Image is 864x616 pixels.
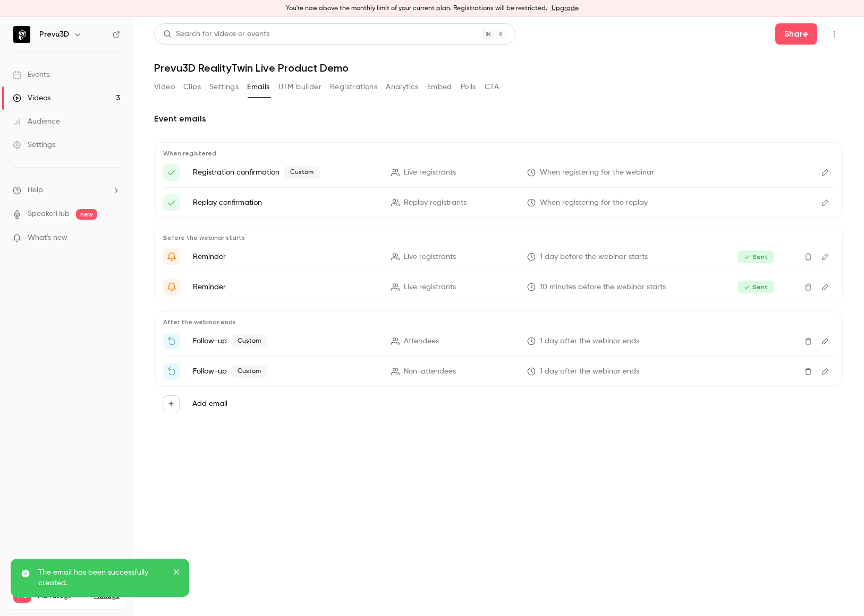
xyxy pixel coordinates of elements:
[38,567,166,588] p: The email has been successfully created.
[13,185,120,196] li: help-dropdown-opener
[231,335,267,348] span: Custom
[39,29,69,40] h6: Prevu3D
[163,164,834,181] li: Here's your access link to {{ event_name }}!
[193,251,378,262] p: Reminder
[163,149,834,158] p: When registered
[817,279,834,296] button: Edit
[485,79,499,96] button: CTA
[163,194,834,211] li: Here's your access link to {{ event_name }}!
[163,29,269,40] div: Search for videos or events
[817,363,834,380] button: Edit
[817,164,834,181] button: Edit
[278,79,321,96] button: UTM builder
[193,365,378,378] p: Follow-up
[28,209,70,220] a: SpeakerHub
[552,4,579,13] a: Upgrade
[540,366,639,377] span: 1 day after the webinar ends
[284,166,320,179] span: Custom
[13,116,60,127] div: Audience
[427,79,452,96] button: Embed
[192,398,227,409] label: Add email
[13,93,50,103] div: Videos
[163,248,834,265] li: {{ event_name }} is about to go live
[107,233,120,243] iframe: Noticeable Trigger
[404,167,456,178] span: Live registrants
[154,112,843,125] h2: Event emails
[800,363,817,380] button: Delete
[800,279,817,296] button: Delete
[817,248,834,265] button: Edit
[461,79,476,96] button: Polls
[163,333,834,350] li: Thanks for attending {{ event_name }}
[231,365,267,378] span: Custom
[775,23,817,45] button: Share
[28,185,43,196] span: Help
[540,251,648,263] span: 1 day before the webinar starts
[404,366,456,377] span: Non-attendees
[404,197,467,209] span: Replay registrants
[163,363,834,380] li: Watch the replay of {{ event_name }}
[173,567,181,580] button: close
[154,79,175,96] button: Video
[738,281,774,293] span: Sent
[540,167,654,178] span: When registering for the webinar
[163,233,834,242] p: Before the webinar starts
[28,232,67,244] span: What's new
[386,79,419,96] button: Analytics
[826,25,843,42] button: Top Bar Actions
[404,282,456,293] span: Live registrants
[817,194,834,211] button: Edit
[13,26,30,43] img: Prevu3D
[540,336,639,347] span: 1 day after the webinar ends
[209,79,239,96] button: Settings
[404,336,439,347] span: Attendees
[163,318,834,326] p: After the webinar ends
[540,197,648,209] span: When registering for the replay
[330,79,377,96] button: Registrations
[193,166,378,179] p: Registration confirmation
[163,279,834,296] li: {{ event_name }} is about to go live
[800,333,817,350] button: Delete
[13,140,55,150] div: Settings
[404,251,456,263] span: Live registrants
[247,79,269,96] button: Emails
[193,335,378,348] p: Follow-up
[193,282,378,292] p: Reminder
[738,250,774,263] span: Sent
[540,282,666,293] span: 10 minutes before the webinar starts
[800,248,817,265] button: Delete
[76,209,97,220] span: new
[817,333,834,350] button: Edit
[13,70,49,80] div: Events
[154,62,843,74] h1: Prevu3D RealityTwin Live Product Demo
[183,79,201,96] button: Clips
[193,197,378,208] p: Replay confirmation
